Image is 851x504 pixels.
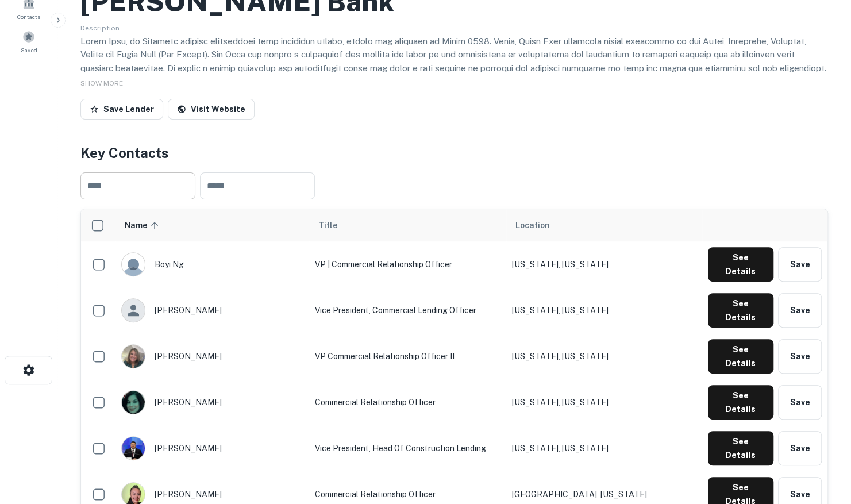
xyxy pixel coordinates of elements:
td: Vice President, Commercial Lending Officer [309,287,506,333]
span: Name [125,218,162,232]
iframe: Chat Widget [794,412,851,467]
th: Location [506,209,702,241]
td: [US_STATE], [US_STATE] [506,287,702,333]
span: SHOW MORE [80,79,123,87]
a: Visit Website [168,99,255,120]
img: 1641250529278 [122,345,145,368]
img: 1728446617870 [122,437,145,460]
span: Description [80,24,120,32]
button: See Details [708,293,773,328]
td: [US_STATE], [US_STATE] [506,425,702,471]
th: Title [309,209,506,241]
p: Lorem Ipsu, do Sitametc adipisc elitseddoei temp incididun utlabo, etdolo mag aliquaen ad Minim 0... [80,34,828,116]
button: Save [778,385,822,420]
td: Commercial Relationship Officer [309,379,506,425]
th: Name [115,209,309,241]
div: [PERSON_NAME] [121,344,303,368]
button: Save Lender [80,99,163,120]
button: Save [778,293,822,328]
td: [US_STATE], [US_STATE] [506,379,702,425]
td: VP | Commercial Relationship Officer [309,241,506,287]
a: Saved [3,26,54,57]
span: Saved [21,45,37,55]
td: Vice President, Head of Construction Lending [309,425,506,471]
button: Save [778,431,822,465]
td: VP Commercial Relationship Officer II [309,333,506,379]
button: See Details [708,385,773,420]
span: Title [318,218,352,232]
span: Contacts [17,12,40,21]
button: See Details [708,431,773,465]
td: [US_STATE], [US_STATE] [506,333,702,379]
span: Location [515,218,550,232]
button: Save [778,339,822,374]
div: boyi ng [121,252,303,276]
div: [PERSON_NAME] [121,390,303,414]
img: 9c8pery4andzj6ohjkjp54ma2 [122,253,145,276]
h4: Key Contacts [80,143,828,163]
div: [PERSON_NAME] [121,298,303,322]
button: See Details [708,339,773,374]
img: 1671752885182 [122,391,145,414]
button: Save [778,247,822,282]
button: See Details [708,247,773,282]
td: [US_STATE], [US_STATE] [506,241,702,287]
div: [PERSON_NAME] [121,436,303,460]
